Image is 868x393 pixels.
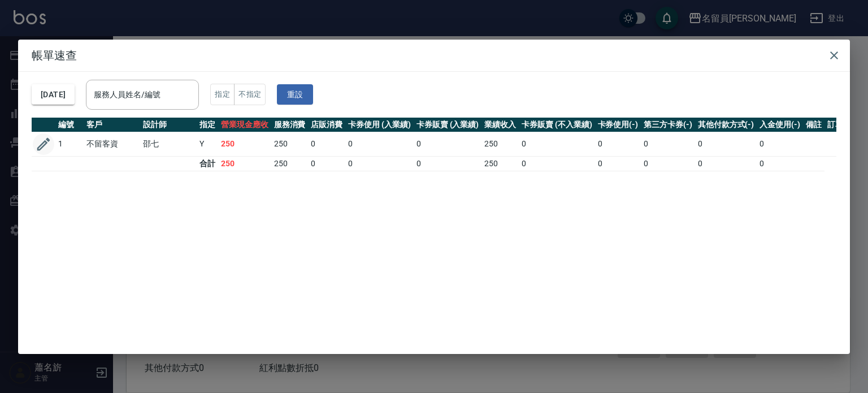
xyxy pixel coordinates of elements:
[271,132,309,156] td: 250
[218,118,271,132] th: 營業現金應收
[84,118,140,132] th: 客戶
[234,84,266,106] button: 不指定
[414,156,482,171] td: 0
[519,156,594,171] td: 0
[481,118,519,132] th: 業績收入
[481,156,519,171] td: 250
[32,84,75,105] button: [DATE]
[271,156,309,171] td: 250
[345,132,414,156] td: 0
[695,132,757,156] td: 0
[481,132,519,156] td: 250
[519,132,594,156] td: 0
[641,132,695,156] td: 0
[218,132,271,156] td: 250
[308,132,345,156] td: 0
[55,118,84,132] th: 編號
[595,118,641,132] th: 卡券使用(-)
[757,118,803,132] th: 入金使用(-)
[55,132,84,156] td: 1
[271,118,309,132] th: 服務消費
[824,118,862,132] th: 訂單來源
[519,118,594,132] th: 卡券販賣 (不入業績)
[84,132,140,156] td: 不留客資
[210,84,235,106] button: 指定
[308,156,345,171] td: 0
[197,118,218,132] th: 指定
[595,132,641,156] td: 0
[218,156,271,171] td: 250
[345,118,414,132] th: 卡券使用 (入業績)
[308,118,345,132] th: 店販消費
[695,156,757,171] td: 0
[140,132,197,156] td: 邵七
[803,118,824,132] th: 備註
[197,132,218,156] td: Y
[414,132,482,156] td: 0
[277,84,313,105] button: 重設
[641,156,695,171] td: 0
[757,156,803,171] td: 0
[641,118,695,132] th: 第三方卡券(-)
[345,156,414,171] td: 0
[197,156,218,171] td: 合計
[595,156,641,171] td: 0
[18,40,850,71] h2: 帳單速查
[757,132,803,156] td: 0
[414,118,482,132] th: 卡券販賣 (入業績)
[140,118,197,132] th: 設計師
[695,118,757,132] th: 其他付款方式(-)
